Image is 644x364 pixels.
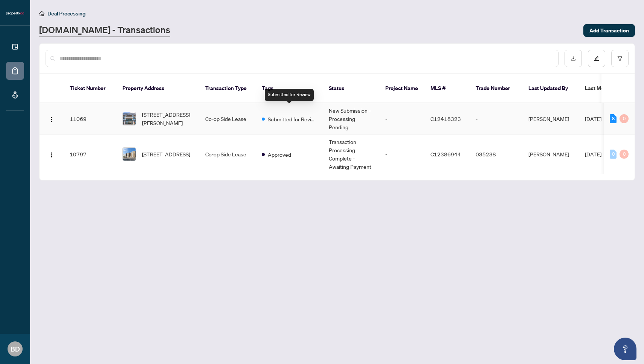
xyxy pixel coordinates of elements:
img: logo [6,11,24,16]
img: Logo [49,152,55,158]
span: edit [594,56,599,61]
span: C12386944 [430,151,461,158]
button: Logo [46,113,58,125]
img: Logo [49,116,55,122]
th: Property Address [116,74,199,103]
span: [STREET_ADDRESS] [142,150,190,158]
span: Approved [268,150,291,159]
th: Project Name [379,74,424,103]
td: 11069 [64,103,116,135]
span: download [571,56,576,61]
button: download [565,50,582,67]
th: Ticket Number [64,74,116,103]
th: Transaction Type [199,74,256,103]
span: [DATE] [585,115,601,122]
span: filter [617,56,623,61]
td: New Submission - Processing Pending [323,103,379,135]
td: [PERSON_NAME] [522,103,579,135]
div: 0 [620,150,629,159]
div: 0 [610,150,617,159]
th: MLS # [424,74,470,103]
a: [DOMAIN_NAME] - Transactions [39,24,170,37]
span: Last Modified Date [585,84,631,92]
span: C12418323 [430,115,461,122]
div: Submitted for Review [265,89,314,101]
span: Add Transaction [589,24,629,37]
td: 035238 [470,135,522,174]
span: home [39,11,44,16]
th: Trade Number [470,74,522,103]
td: - [470,103,522,135]
td: Transaction Processing Complete - Awaiting Payment [323,135,379,174]
td: [PERSON_NAME] [522,135,579,174]
div: 0 [620,114,629,123]
button: Add Transaction [583,24,635,37]
td: - [379,103,424,135]
button: filter [611,50,629,67]
td: Co-op Side Lease [199,135,256,174]
img: thumbnail-img [123,148,136,161]
button: Open asap [614,338,636,360]
td: Co-op Side Lease [199,103,256,135]
th: Tags [256,74,323,103]
td: - [379,135,424,174]
span: BD [11,344,20,354]
td: 10797 [64,135,116,174]
button: edit [588,50,605,67]
th: Status [323,74,379,103]
img: thumbnail-img [123,112,136,125]
button: Logo [46,148,58,160]
span: [DATE] [585,151,601,158]
span: [STREET_ADDRESS][PERSON_NAME] [142,110,193,127]
th: Last Updated By [522,74,579,103]
div: 8 [610,114,617,123]
span: Deal Processing [47,10,85,17]
span: Submitted for Review [268,115,317,123]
